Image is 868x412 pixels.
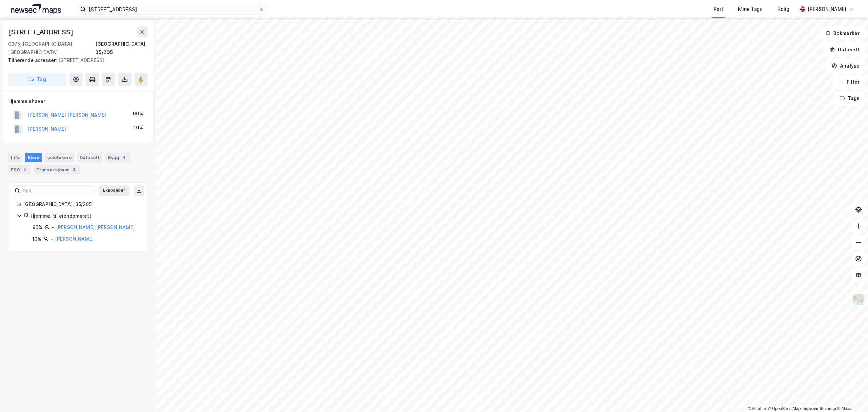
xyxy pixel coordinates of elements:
[105,153,130,162] div: Bygg
[121,154,127,161] div: 4
[45,153,74,162] div: Leietakere
[20,186,94,196] input: Søk
[71,166,77,173] div: 3
[32,235,41,243] div: 10%
[99,185,130,196] button: Ekspander
[52,223,54,231] div: -
[834,379,868,412] iframe: Chat Widget
[55,236,94,242] a: [PERSON_NAME]
[86,4,259,14] input: Søk på adresse, matrikkel, gårdeiere, leietakere eller personer
[777,5,789,13] div: Bolig
[714,5,723,13] div: Kart
[824,43,865,56] button: Datasett
[803,406,836,411] a: Improve this map
[8,26,75,37] div: [STREET_ADDRESS]
[31,212,139,220] div: Hjemmel til eiendomsrett
[852,293,865,306] img: Z
[21,166,28,173] div: 2
[51,235,53,243] div: -
[833,75,865,89] button: Filter
[8,40,95,56] div: 0375, [GEOGRAPHIC_DATA], [GEOGRAPHIC_DATA]
[133,110,143,118] div: 90%
[34,165,80,174] div: Transaksjoner
[8,57,58,63] span: Tilhørende adresser:
[826,59,865,73] button: Analyse
[820,26,865,40] button: Bokmerker
[834,92,865,105] button: Tags
[808,5,846,13] div: [PERSON_NAME]
[8,153,22,162] div: Info
[738,5,763,13] div: Mine Tags
[748,406,767,411] a: Mapbox
[8,73,66,86] button: Tag
[32,223,42,231] div: 90%
[768,406,801,411] a: OpenStreetMap
[25,153,42,162] div: Eiere
[8,165,31,174] div: ESG
[11,4,61,14] img: logo.a4113a55bc3d86da70a041830d287a7e.svg
[56,224,135,230] a: [PERSON_NAME] [PERSON_NAME]
[95,40,148,56] div: [GEOGRAPHIC_DATA], 35/205
[23,200,139,208] div: [GEOGRAPHIC_DATA], 35/205
[8,97,147,106] div: Hjemmelshaver
[8,56,142,64] div: [STREET_ADDRESS]
[134,124,143,132] div: 10%
[77,153,102,162] div: Datasett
